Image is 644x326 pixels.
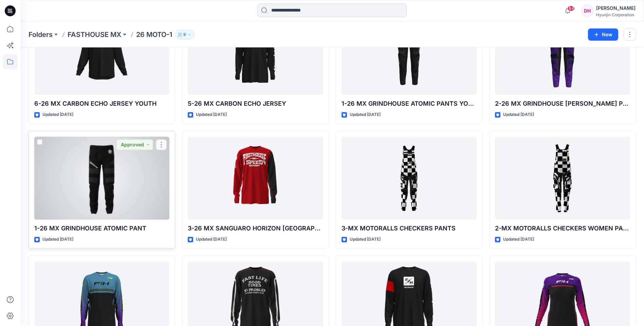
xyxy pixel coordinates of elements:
[188,224,323,233] p: 3-26 MX SANGUARO HORIZON [GEOGRAPHIC_DATA]
[175,30,195,39] button: 9
[68,30,121,39] a: FASTHOUSE MX
[188,12,323,95] a: 5-26 MX CARBON ECHO JERSEY
[588,28,618,41] button: New
[196,236,227,243] p: Updated [DATE]
[34,137,169,220] a: 1-26 MX GRINDHOUSE ATOMIC PANT
[342,137,477,220] a: 3-MX MOTORALLS CHECKERS PANTS
[34,224,169,233] p: 1-26 MX GRINDHOUSE ATOMIC PANT
[503,111,534,118] p: Updated [DATE]
[34,12,169,95] a: 6-26 MX CARBON ECHO JERSEY YOUTH
[342,224,477,233] p: 3-MX MOTORALLS CHECKERS PANTS
[350,236,381,243] p: Updated [DATE]
[29,30,53,39] a: Folders
[581,5,593,17] div: DH
[188,99,323,108] p: 5-26 MX CARBON ECHO JERSEY
[196,111,227,118] p: Updated [DATE]
[42,111,73,118] p: Updated [DATE]
[42,236,73,243] p: Updated [DATE]
[183,31,186,38] p: 9
[503,236,534,243] p: Updated [DATE]
[136,30,172,39] p: 26 MOTO-1
[596,4,636,12] div: [PERSON_NAME]
[495,137,630,220] a: 2-MX MOTORALLS CHECKERS WOMEN PANTS
[596,12,636,17] div: Hyunjin Corporation
[342,99,477,108] p: 1-26 MX GRINDHOUSE ATOMIC PANTS YOUTH
[188,137,323,220] a: 3-26 MX SANGUARO HORIZON JERSEY
[567,6,575,11] span: 84
[495,99,630,108] p: 2-26 MX GRINDHOUSE [PERSON_NAME] PANTS YOUTH
[495,224,630,233] p: 2-MX MOTORALLS CHECKERS WOMEN PANTS
[350,111,381,118] p: Updated [DATE]
[34,99,169,108] p: 6-26 MX CARBON ECHO JERSEY YOUTH
[342,12,477,95] a: 1-26 MX GRINDHOUSE ATOMIC PANTS YOUTH
[495,12,630,95] a: 2-26 MX GRINDHOUSE GRIMM PANTS YOUTH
